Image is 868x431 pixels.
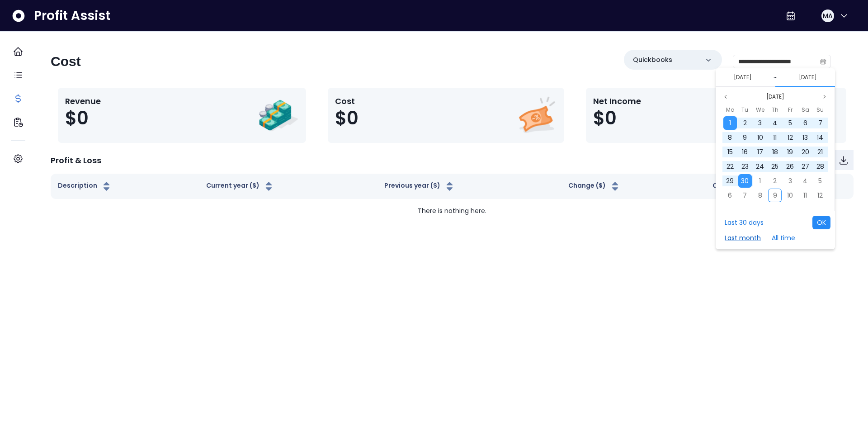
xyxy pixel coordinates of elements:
[742,147,748,156] span: 16
[783,145,797,159] div: 19 Sep 2025
[803,118,807,128] span: 6
[802,147,809,156] span: 20
[783,159,797,174] div: 26 Sep 2025
[730,72,755,83] button: Select start date
[783,130,797,145] div: 12 Sep 2025
[722,104,828,203] div: Sep 2025
[753,145,768,159] div: 17 Sep 2025
[206,181,274,192] button: Current year ($)
[722,188,737,203] div: 06 Oct 2025
[633,55,672,65] p: Quickbooks
[773,191,777,200] span: 9
[712,181,767,192] button: Change (%)
[820,58,826,65] svg: calendar
[65,95,101,107] p: Revenue
[743,133,747,142] span: 9
[819,91,830,102] button: Next month
[728,133,732,142] span: 8
[797,188,812,203] div: 11 Oct 2025
[788,118,792,128] span: 5
[51,199,854,223] td: There is nothing here.
[768,188,783,203] div: 09 Oct 2025
[726,162,734,171] span: 22
[384,181,455,192] button: Previous year ($)
[772,104,778,115] span: Th
[722,159,737,174] div: 22 Sep 2025
[768,104,783,116] div: Thursday
[797,174,812,188] div: 04 Oct 2025
[51,53,81,70] h2: Cost
[772,147,778,156] span: 18
[763,91,788,102] button: Select month
[795,72,821,83] button: Select end date
[737,104,752,116] div: Tuesday
[813,159,828,174] div: 28 Sep 2025
[787,147,793,156] span: 19
[722,145,737,159] div: 15 Sep 2025
[58,181,112,192] button: Description
[768,116,783,130] div: 04 Sep 2025
[817,133,823,142] span: 14
[756,162,764,171] span: 24
[767,231,800,245] button: All time
[516,95,557,136] img: Cost
[797,130,812,145] div: 13 Sep 2025
[741,176,749,185] span: 30
[757,147,763,156] span: 17
[813,130,828,145] div: 14 Sep 2025
[335,95,359,107] p: Cost
[720,216,768,229] button: Last 30 days
[722,130,737,145] div: 08 Sep 2025
[813,188,828,203] div: 12 Oct 2025
[816,162,824,171] span: 28
[723,94,728,99] svg: page previous
[787,191,793,200] span: 10
[737,145,752,159] div: 16 Sep 2025
[822,94,827,99] svg: page next
[720,91,731,102] button: Previous month
[720,231,765,245] button: Last month
[813,116,828,130] div: 07 Sep 2025
[823,11,833,20] span: MA
[773,118,777,128] span: 4
[743,191,747,200] span: 7
[753,116,768,130] div: 03 Sep 2025
[753,130,768,145] div: 10 Sep 2025
[758,118,762,128] span: 3
[756,104,764,115] span: We
[773,133,777,142] span: 11
[813,104,828,116] div: Sunday
[593,95,641,107] p: Net Income
[774,73,777,82] span: ~
[737,188,752,203] div: 07 Oct 2025
[817,147,823,156] span: 21
[818,176,822,185] span: 5
[816,104,824,115] span: Su
[768,130,783,145] div: 11 Sep 2025
[817,191,823,200] span: 12
[568,181,621,192] button: Change ($)
[753,174,768,188] div: 01 Oct 2025
[797,145,812,159] div: 20 Sep 2025
[783,116,797,130] div: 05 Sep 2025
[813,145,828,159] div: 21 Sep 2025
[786,162,794,171] span: 26
[783,188,797,203] div: 10 Oct 2025
[768,159,783,174] div: 25 Sep 2025
[802,133,808,142] span: 13
[783,174,797,188] div: 03 Oct 2025
[818,118,822,128] span: 7
[743,118,747,128] span: 2
[768,145,783,159] div: 18 Sep 2025
[759,176,761,185] span: 1
[728,191,732,200] span: 6
[768,174,783,188] div: 02 Oct 2025
[788,133,793,142] span: 12
[741,162,749,171] span: 23
[51,154,101,166] p: Profit & Loss
[737,116,752,130] div: 02 Sep 2025
[802,162,809,171] span: 27
[803,191,807,200] span: 11
[771,162,778,171] span: 25
[335,107,359,129] span: $0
